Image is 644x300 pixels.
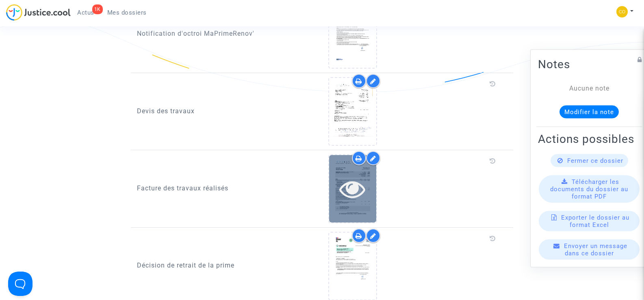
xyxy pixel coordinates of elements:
[550,178,628,200] span: Télécharger les documents du dossier au format PDF
[616,6,628,17] img: 84a266a8493598cb3cce1313e02c3431
[6,4,71,21] img: jc-logo.svg
[550,83,628,93] div: Aucune note
[137,260,316,270] p: Décision de retrait de la prime
[538,57,640,71] h2: Notes
[101,6,153,19] a: Mes dossiers
[92,4,103,14] div: 1K
[107,9,147,16] span: Mes dossiers
[567,157,623,164] span: Fermer ce dossier
[8,272,33,296] iframe: Help Scout Beacon - Open
[77,9,94,16] span: Actus
[559,105,619,118] button: Modifier la note
[564,242,627,257] span: Envoyer un message dans ce dossier
[137,183,316,193] p: Facture des travaux réalisés
[137,28,316,39] p: Notification d'octroi MaPrimeRenov'
[561,214,629,228] span: Exporter le dossier au format Excel
[137,106,316,116] p: Devis des travaux
[71,6,101,19] a: 1KActus
[538,132,640,146] h2: Actions possibles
